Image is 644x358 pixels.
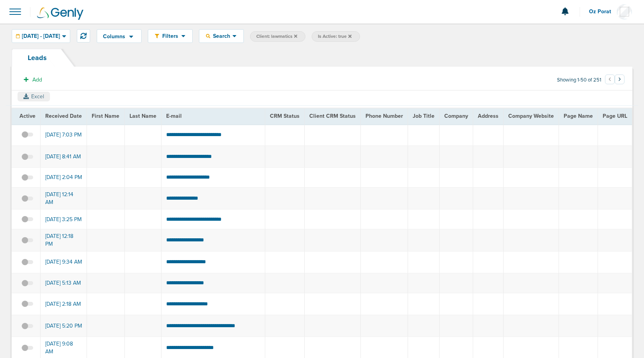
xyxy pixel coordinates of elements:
th: Client CRM Status [305,108,361,124]
span: Oz Porat [589,9,617,14]
span: Filters [159,33,181,39]
span: Showing 1-50 of 251 [557,77,601,83]
span: Page URL [603,113,627,119]
th: Company Website [504,108,559,124]
button: Excel [18,92,50,101]
td: [DATE] 7:03 PM [41,124,87,146]
span: Last Name [130,113,156,119]
span: Columns [103,34,125,39]
td: [DATE] 9:34 AM [41,251,87,273]
th: Job Title [408,108,440,124]
th: Page Name [559,108,598,124]
td: [DATE] 5:20 PM [41,315,87,337]
th: Address [473,108,504,124]
span: First Name [92,113,119,119]
button: Add [20,74,46,85]
a: Leads [12,49,63,67]
span: Client: lawmatics [256,33,297,40]
span: CRM Status [270,113,300,119]
td: [DATE] 8:41 AM [41,145,87,167]
button: Go to next page [615,74,624,84]
span: Phone Number [365,113,403,119]
span: Search [210,33,232,39]
td: [DATE] 3:25 PM [41,209,87,229]
td: [DATE] 2:18 AM [41,293,87,315]
th: Company [440,108,473,124]
td: [DATE] 2:04 PM [41,168,87,188]
span: Add [32,76,42,83]
span: [DATE] - [DATE] [22,34,60,39]
ul: Pagination [605,76,624,85]
span: Active [20,113,35,119]
td: [DATE] 12:14 AM [41,188,87,209]
td: [DATE] 12:18 PM [41,229,87,251]
td: [DATE] 5:13 AM [41,273,87,293]
img: Genly [37,7,83,20]
span: Received Date [45,113,82,119]
span: E-mail [166,113,182,119]
span: Is Active: true [318,33,351,40]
